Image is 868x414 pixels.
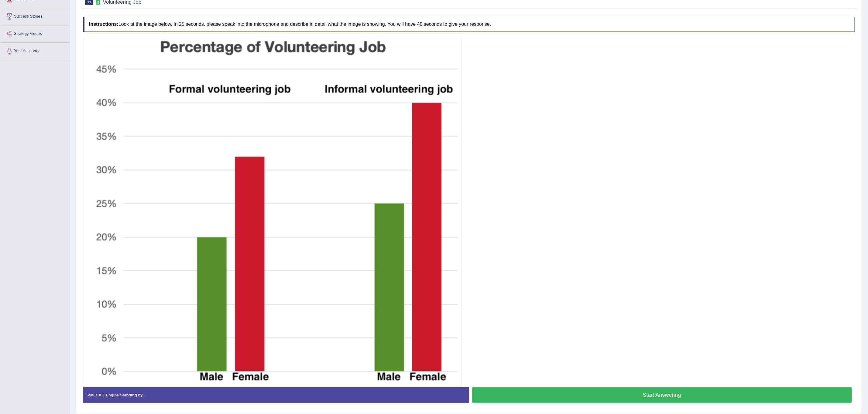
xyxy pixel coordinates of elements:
div: Status: [83,387,469,403]
button: Start Answering [472,387,852,403]
h4: Look at the image below. In 25 seconds, please speak into the microphone and describe in detail w... [83,17,855,32]
a: Your Account [0,43,70,58]
a: Strategy Videos [0,25,70,41]
a: Success Stories [0,8,70,23]
strong: A.I. Engine Standing by... [98,393,146,397]
b: Instructions: [89,22,118,27]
